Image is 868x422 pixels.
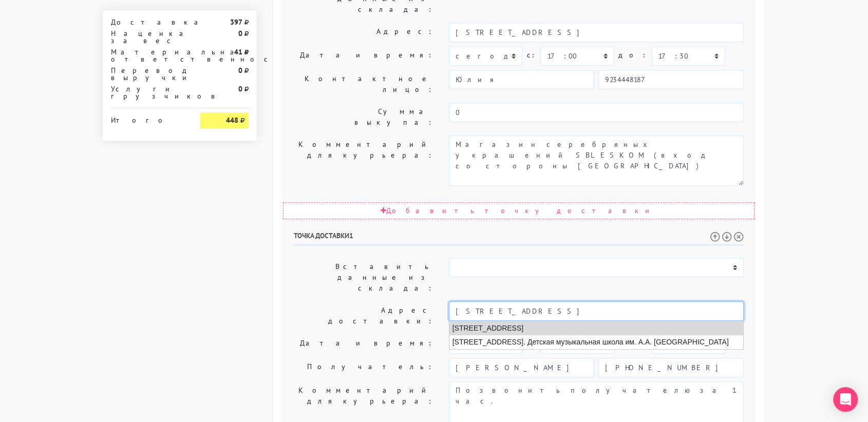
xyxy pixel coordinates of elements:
[294,232,744,245] h6: Точка доставки
[598,70,744,89] input: Телефон
[449,335,744,349] li: [STREET_ADDRESS]. Детская музыкальная школа им. А.А. [GEOGRAPHIC_DATA]
[598,358,744,377] input: Телефон
[449,358,594,377] input: Имя
[103,85,193,100] div: Услуги грузчиков
[103,67,193,81] div: Перевод выручки
[103,30,193,44] div: Наценка за вес
[103,18,193,26] div: Доставка
[286,23,441,42] label: Адрес:
[286,301,441,330] label: Адрес доставки:
[238,66,242,75] strong: 0
[286,258,441,297] label: Вставить данные из склада:
[283,202,754,219] div: Добавить точку доставки
[234,47,242,56] strong: 41
[286,358,441,377] label: Получатель:
[238,84,242,93] strong: 0
[238,29,242,38] strong: 0
[111,112,185,124] div: Итого
[286,103,441,131] label: Сумма выкупа:
[833,387,858,412] div: Open Intercom Messenger
[349,231,353,240] span: 1
[526,46,536,64] label: c:
[449,70,594,89] input: Имя
[286,136,441,186] label: Комментарий для курьера:
[618,46,648,64] label: до:
[286,46,441,66] label: Дата и время:
[226,116,238,125] strong: 448
[286,70,441,99] label: Контактное лицо:
[286,334,441,354] label: Дата и время:
[103,48,193,63] div: Материальная ответственность
[449,321,744,335] li: [STREET_ADDRESS]
[230,17,242,27] strong: 397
